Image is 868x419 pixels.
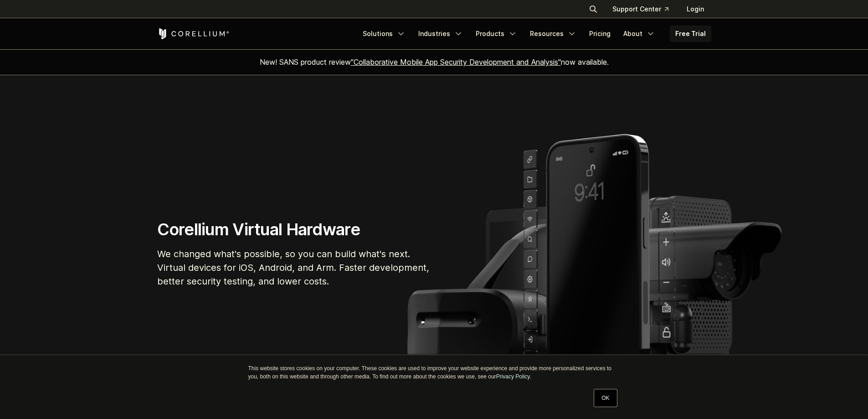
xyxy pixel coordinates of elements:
[524,26,582,42] a: Resources
[670,26,711,42] a: Free Trial
[679,1,711,17] a: Login
[260,57,609,67] span: New! SANS product review now available.
[578,1,711,17] div: Navigation Menu
[157,247,431,288] p: We changed what's possible, so you can build what's next. Virtual devices for iOS, Android, and A...
[585,1,601,17] button: Search
[357,26,711,42] div: Navigation Menu
[594,389,617,407] a: OK
[157,219,431,240] h1: Corellium Virtual Hardware
[584,26,616,42] a: Pricing
[248,364,620,381] p: This website stores cookies on your computer. These cookies are used to improve your website expe...
[157,28,230,39] a: Corellium Home
[351,57,561,67] a: "Collaborative Mobile App Security Development and Analysis"
[357,26,411,42] a: Solutions
[413,26,468,42] a: Industries
[496,373,531,380] a: Privacy Policy.
[605,1,676,17] a: Support Center
[470,26,523,42] a: Products
[618,26,661,42] a: About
